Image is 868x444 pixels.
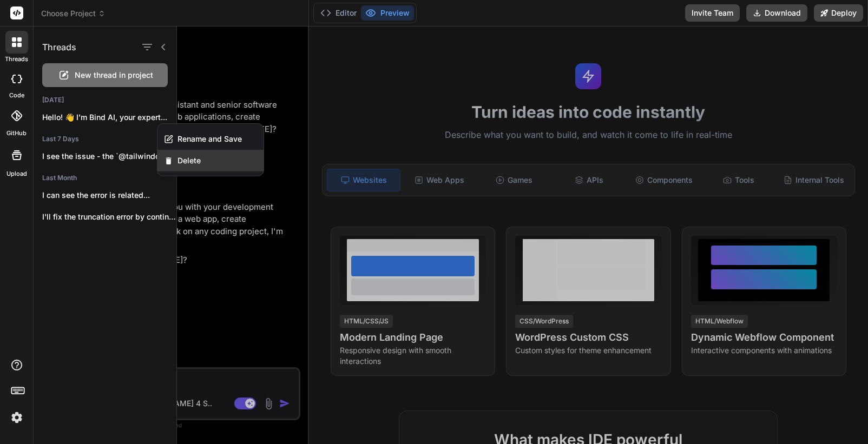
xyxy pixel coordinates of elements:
p: I see the issue - the `@tailwindcss/typography`... [42,151,176,162]
label: threads [5,55,28,64]
span: Rename and Save [177,134,242,144]
button: Invite Team [685,4,740,22]
span: Choose Project [41,8,106,19]
p: I can see the error is related... [42,190,176,201]
button: Editor [316,5,361,21]
h1: Threads [42,41,76,54]
img: settings [8,408,26,427]
h2: Last Month [34,174,176,182]
span: Delete [177,155,201,166]
p: Hello! 👋 I'm Bind AI, your expert... [42,112,176,123]
span: New thread in project [75,70,153,81]
button: Rename and Save [157,128,264,150]
button: Deploy [814,4,863,22]
h2: Last 7 Days [34,135,176,143]
p: I'll fix the truncation error by continuing... [42,211,176,222]
button: Delete [157,150,264,171]
button: Download [746,4,807,22]
h2: [DATE] [34,96,176,104]
label: code [9,91,24,100]
label: Upload [6,169,27,178]
button: Preview [361,5,414,21]
label: GitHub [6,129,27,138]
